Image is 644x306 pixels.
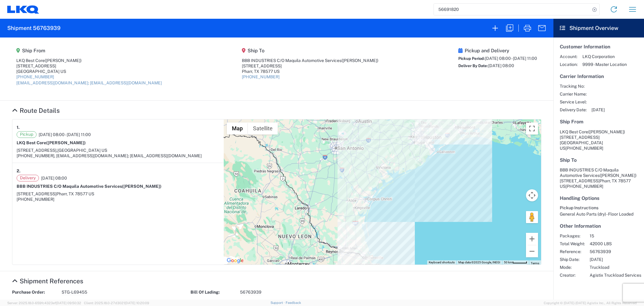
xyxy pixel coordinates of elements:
button: Drag Pegman onto the map to open Street View [526,211,538,223]
a: [EMAIL_ADDRESS][DOMAIN_NAME]; [EMAIL_ADDRESS][DOMAIN_NAME] [16,80,162,85]
span: LKQ Corporation [582,54,627,59]
span: [DATE] 10:20:09 [125,301,149,305]
span: Client: 2025.18.0-27d3021 [84,301,149,305]
span: [DATE] 08:00 [488,63,514,68]
span: 9999 - Master Location [582,62,627,67]
span: 56763939 [240,289,261,295]
img: Google [225,257,245,265]
span: [PHONE_NUMBER] [566,184,603,189]
span: ([PERSON_NAME]) [122,184,162,189]
h5: Ship From [560,119,638,125]
h5: Other Information [560,223,638,229]
strong: LKQ Best Core [17,140,86,145]
span: Delivery [17,175,39,181]
input: Shipment, tracking or reference number [434,4,590,15]
a: Feedback [286,301,301,304]
div: [STREET_ADDRESS] [16,63,162,69]
h5: Ship To [560,157,638,163]
span: Pickup Period: [458,56,485,61]
h6: Pickup Instructions [560,205,638,210]
div: General Auto Parts (dry) - Floor Loaded [560,211,638,217]
strong: Purchase Order: [12,289,57,295]
div: Pharr, TX 78577 US [242,69,378,74]
span: Server: 2025.18.0-659fc4323ef [7,301,81,305]
button: Zoom in [526,233,538,245]
span: STG-L69455 [62,289,87,295]
h5: Pickup and Delivery [458,48,537,54]
strong: 2. [17,167,21,175]
span: 42000 LBS [590,241,641,246]
strong: Bill Of Lading: [191,289,236,295]
span: Account: [560,54,578,59]
span: Carrier Name: [560,91,587,97]
span: 50 km [504,261,512,264]
span: 56763939 [590,249,641,254]
a: Terms [531,262,539,265]
a: Hide Details [12,107,60,114]
span: Truckload [590,265,641,270]
button: Show street map [227,122,248,135]
span: Pickup [17,131,37,138]
span: Agistix Truckload Services [590,272,641,278]
h2: Shipment 56763939 [7,24,60,32]
span: ([PERSON_NAME]) [588,129,625,134]
strong: 1. [17,124,20,131]
span: Reference: [560,249,585,254]
strong: BBB INDUSTRIES C/O Maquila Automotive Services [17,184,162,189]
span: Total Weight: [560,241,585,246]
span: [DATE] 08:00 - [DATE] 11:00 [485,56,537,61]
div: [STREET_ADDRESS] [242,63,378,69]
div: LKQ Best Core [16,58,162,63]
h5: Carrier Information [560,73,638,79]
span: Ship Date: [560,257,585,262]
span: [PHONE_NUMBER] [566,146,603,151]
a: [PHONE_NUMBER] [16,74,54,79]
a: Open this area in Google Maps (opens a new window) [225,257,245,265]
span: Packages: [560,233,585,239]
span: [DATE] 09:50:32 [56,301,81,305]
button: Toggle fullscreen view [526,122,538,135]
span: [DATE] 08:00 [41,175,67,181]
span: [STREET_ADDRESS], [17,148,57,153]
div: [GEOGRAPHIC_DATA] US [16,69,162,74]
span: ([PERSON_NAME]) [600,173,636,178]
a: Hide Details [12,277,83,285]
h5: Customer Information [560,44,638,50]
div: BBB INDUSTRIES C/O Maquila Automotive Services [242,58,378,63]
span: Service Level: [560,99,587,105]
span: [DATE] [590,257,641,262]
button: Map camera controls [526,189,538,201]
button: Keyboard shortcuts [429,260,455,265]
h5: Ship From [16,48,162,54]
span: ([PERSON_NAME]) [46,140,86,145]
button: Show satellite imagery [248,122,278,135]
span: ([PERSON_NAME]) [341,58,378,63]
div: [PHONE_NUMBER] [17,197,219,202]
span: [DATE] [591,107,605,112]
h5: Ship To [242,48,378,54]
span: BBB INDUSTRIES C/O Maquila Automotive Services [STREET_ADDRESS] [560,168,636,183]
span: Delivery Date: [560,107,587,112]
header: Shipment Overview [553,19,644,37]
span: [STREET_ADDRESS] [560,135,600,140]
h5: Handling Options [560,195,638,201]
address: [GEOGRAPHIC_DATA] US [560,129,638,151]
span: ([PERSON_NAME]) [45,58,82,63]
span: Copyright © [DATE]-[DATE] Agistix Inc., All Rights Reserved [544,300,637,306]
span: Mode: [560,265,585,270]
span: [STREET_ADDRESS] [17,191,56,196]
span: [GEOGRAPHIC_DATA] US [57,148,107,153]
span: LKQ Best Core [560,129,588,134]
span: Pharr, TX 78577 US [56,191,94,196]
span: Tracking No: [560,83,587,89]
button: Zoom out [526,245,538,257]
span: Creator: [560,272,585,278]
div: [PHONE_NUMBER], [EMAIL_ADDRESS][DOMAIN_NAME]; [EMAIL_ADDRESS][DOMAIN_NAME] [17,153,219,158]
span: Map data ©2025 Google, INEGI [458,261,500,264]
a: Support [271,301,286,304]
address: Pharr, TX 78577 US [560,167,638,189]
a: [PHONE_NUMBER] [242,74,280,79]
span: Deliver By Date: [458,63,488,68]
span: [DATE] 08:00 - [DATE] 11:00 [39,132,91,137]
button: Map Scale: 50 km per 45 pixels [502,260,529,265]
